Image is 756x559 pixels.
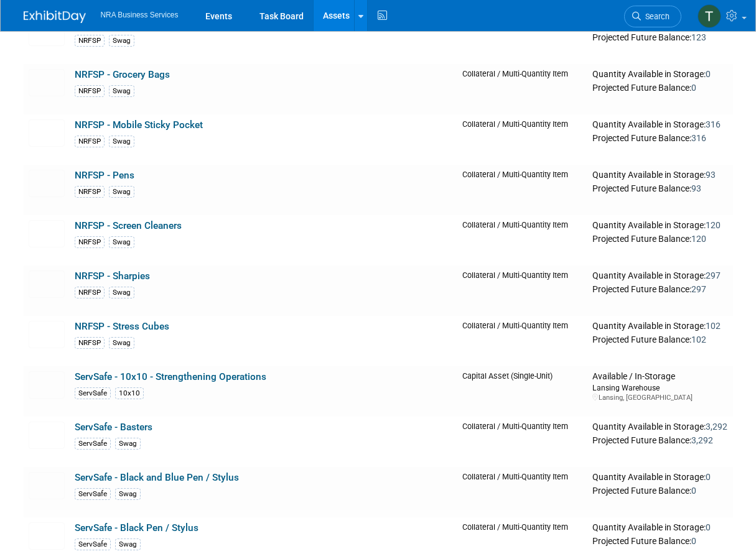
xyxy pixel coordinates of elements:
span: 0 [691,536,696,546]
div: Projected Future Balance: [592,332,727,346]
div: Quantity Available in Storage: [592,270,727,282]
span: 93 [691,183,701,193]
div: Projected Future Balance: [592,131,727,144]
a: Search [624,6,681,27]
span: 297 [691,284,706,294]
div: Quantity Available in Storage: [592,321,727,332]
div: Quantity Available in Storage: [592,522,727,534]
div: Projected Future Balance: [592,80,727,94]
td: Collateral / Multi-Quantity Item [457,165,587,215]
div: NRFSP [75,287,105,298]
div: Lansing Warehouse [592,382,727,393]
a: NRFSP - Stress Cubes [75,321,169,332]
img: Terry Gamal ElDin [698,4,721,28]
span: 316 [691,133,706,143]
div: Swag [109,35,134,47]
a: NRFSP - Grocery Bags [75,69,170,80]
div: Swag [109,186,134,198]
div: Available / In-Storage [592,371,727,382]
span: 102 [706,321,721,331]
div: ServSafe [75,438,111,450]
a: NRFSP - Mobile Sticky Pocket [75,119,203,131]
div: Quantity Available in Storage: [592,422,727,433]
div: Projected Future Balance: [592,282,727,295]
a: ServSafe - Basters [75,422,152,433]
div: Quantity Available in Storage: [592,170,727,181]
div: NRFSP [75,35,105,47]
span: 3,292 [706,422,727,432]
span: 0 [706,472,711,482]
img: ExhibitDay [24,11,86,23]
td: Collateral / Multi-Quantity Item [457,417,587,467]
td: Collateral / Multi-Quantity Item [457,114,587,165]
div: Projected Future Balance: [592,30,727,44]
div: NRFSP [75,236,105,248]
a: NRFSP - Screen Cleaners [75,220,182,231]
td: Collateral / Multi-Quantity Item [457,215,587,266]
span: 0 [706,522,711,532]
div: Swag [109,236,134,248]
div: Quantity Available in Storage: [592,220,727,231]
div: Quantity Available in Storage: [592,69,727,80]
span: 123 [691,32,706,42]
div: Swag [109,287,134,298]
div: 10x10 [115,387,144,399]
a: NRFSP - Pens [75,170,134,181]
div: Swag [115,438,141,450]
span: 120 [691,234,706,244]
div: Projected Future Balance: [592,181,727,195]
td: Collateral / Multi-Quantity Item [457,14,587,64]
div: Projected Future Balance: [592,483,727,497]
a: ServSafe - Black and Blue Pen / Stylus [75,472,239,483]
div: NRFSP [75,136,105,147]
span: NRA Business Services [101,11,179,19]
span: 0 [691,486,696,496]
a: ServSafe - Black Pen / Stylus [75,522,198,534]
span: 316 [706,119,721,129]
span: Search [641,12,670,21]
div: ServSafe [75,488,111,500]
span: 297 [706,270,721,280]
td: Capital Asset (Single-Unit) [457,366,587,417]
div: Swag [115,538,141,550]
div: Quantity Available in Storage: [592,119,727,131]
div: ServSafe [75,387,111,399]
div: Swag [109,136,134,147]
div: Swag [109,337,134,349]
span: 102 [691,335,706,344]
span: 3,292 [691,435,713,445]
div: Projected Future Balance: [592,231,727,245]
td: Collateral / Multi-Quantity Item [457,64,587,114]
span: 120 [706,220,721,230]
td: Collateral / Multi-Quantity Item [457,266,587,316]
div: Projected Future Balance: [592,534,727,547]
a: ServSafe - 10x10 - Strengthening Operations [75,371,266,382]
div: Swag [109,85,134,97]
span: 93 [706,170,716,180]
div: Swag [115,488,141,500]
div: NRFSP [75,186,105,198]
td: Collateral / Multi-Quantity Item [457,467,587,517]
div: Quantity Available in Storage: [592,472,727,483]
div: ServSafe [75,538,111,550]
div: Lansing, [GEOGRAPHIC_DATA] [592,393,727,402]
td: Collateral / Multi-Quantity Item [457,316,587,366]
div: Projected Future Balance: [592,433,727,446]
div: NRFSP [75,337,105,349]
span: 0 [691,83,696,93]
div: NRFSP [75,85,105,97]
span: 0 [706,69,711,79]
a: NRFSP - Sharpies [75,270,150,282]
